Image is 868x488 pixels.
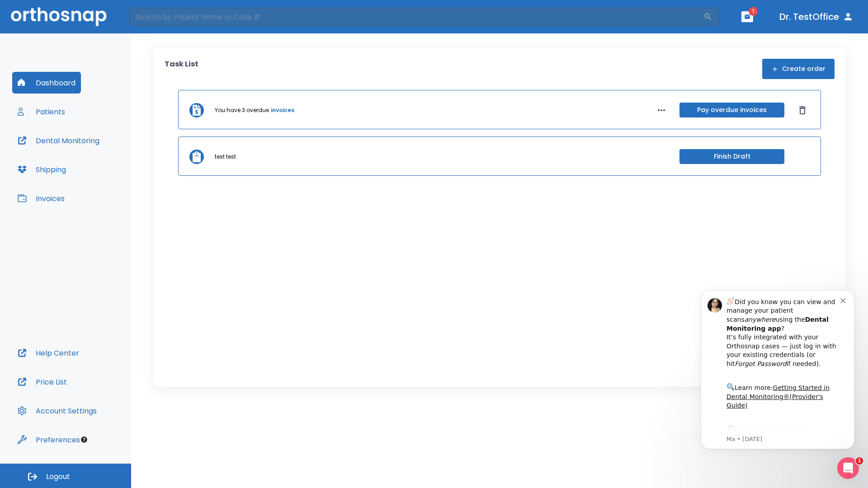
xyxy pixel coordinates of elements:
[80,436,88,444] div: Tooltip anchor
[271,106,294,114] a: invoices
[46,472,70,482] span: Logout
[153,19,160,27] button: Dismiss notification
[679,103,784,117] button: Pay overdue invoices
[12,371,72,393] button: Price List
[837,457,859,479] iframe: Intercom live chat
[687,277,868,464] iframe: Intercom notifications message
[12,342,85,364] button: Help Center
[12,72,81,94] button: Dashboard
[39,150,120,166] a: App Store
[12,400,102,422] button: Account Settings
[856,457,863,465] span: 1
[12,101,71,122] button: Patients
[749,7,758,16] span: 1
[39,159,153,167] p: Message from Ma, sent 2w ago
[762,59,835,79] button: Create order
[12,188,70,209] button: Invoices
[11,7,107,26] img: Orthosnap
[679,149,784,164] button: Finish Draft
[12,130,105,151] button: Dental Monitoring
[39,147,153,193] div: Download the app: | ​ Let us know if you need help getting started!
[165,59,198,79] p: Task List
[215,153,236,161] p: test test
[776,9,857,25] button: Dr. TestOffice
[12,429,85,450] button: Preferences
[12,159,71,180] button: Shipping
[795,103,810,117] button: Dismiss
[129,8,703,26] input: Search by Patient Name or Case #
[215,106,269,114] p: You have 3 overdue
